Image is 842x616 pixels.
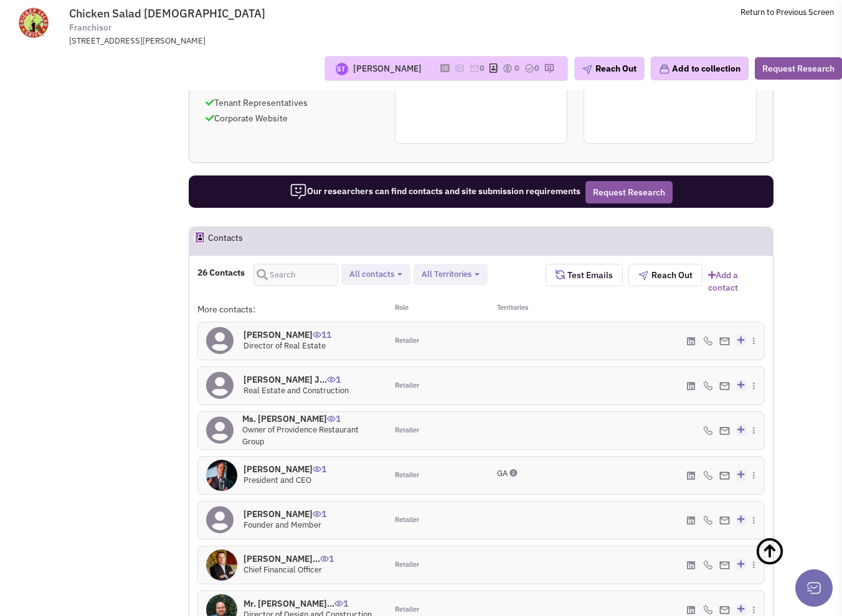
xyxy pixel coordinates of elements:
[206,96,379,109] p: Tenant Representatives
[313,320,331,340] span: 11
[346,268,406,281] button: All contacts
[708,269,765,294] a: Add a contact
[244,520,321,530] span: Founder and Member
[755,57,842,80] button: Request Research
[327,404,341,424] span: 1
[313,499,326,520] span: 1
[703,605,713,615] img: icon-phone.png
[320,556,329,562] img: icon-UserInteraction.png
[703,381,713,391] img: icon-phone.png
[659,63,670,75] img: icon-collection-lavender.png
[395,381,419,391] span: Retailer
[208,227,243,254] h2: Contacts
[755,524,817,605] a: Back To Top
[313,466,321,472] img: icon-UserInteraction.png
[242,413,379,424] h4: Ms. [PERSON_NAME]
[327,376,336,383] img: icon-UserInteraction.png
[534,63,539,73] span: 0
[524,63,534,73] img: TaskCount.png
[290,183,307,200] img: icon-researcher-20.png
[349,269,394,279] span: All contacts
[387,303,481,315] div: Role
[503,63,513,73] img: icon-dealamount.png
[244,385,349,396] span: Real Estate and Construction
[197,267,245,278] h4: 26 Contacts
[546,264,623,286] button: Test Emails
[244,464,326,475] h4: [PERSON_NAME]
[422,269,471,279] span: All Territories
[327,416,336,422] img: icon-UserInteraction.png
[719,337,730,345] img: Email%20Icon.png
[514,63,519,73] span: 0
[244,598,372,609] h4: Mr. [PERSON_NAME]...
[628,264,702,286] button: Reach Out
[290,185,580,197] span: Our researchers can find contacts and site submission requirements
[244,564,322,575] span: Chief Financial Officer
[703,515,713,525] img: icon-phone.png
[197,303,387,315] div: More contacts:
[244,374,349,385] h4: [PERSON_NAME] J...
[719,516,730,525] img: Email%20Icon.png
[334,589,348,609] span: 1
[313,332,321,338] img: icon-UserInteraction.png
[244,475,311,485] span: President and CEO
[395,605,419,615] span: Retailer
[206,112,379,124] p: Corporate Website
[719,606,730,614] img: Email%20Icon.png
[395,426,419,436] span: Retailer
[334,600,343,607] img: icon-UserInteraction.png
[327,365,341,385] span: 1
[69,21,111,34] span: Franchisor
[395,336,419,346] span: Retailer
[703,426,713,436] img: icon-phone.png
[480,63,485,73] span: 0
[651,57,749,80] button: Add to collection
[244,553,334,564] h4: [PERSON_NAME]...
[206,549,237,581] img: YaIxI433gke87thRvV3Ysw.jpg
[497,468,508,478] span: GA
[244,329,331,340] h4: [PERSON_NAME]
[395,560,419,570] span: Retailer
[470,63,480,73] img: icon-email-active-16.png
[638,271,648,281] img: plane.png
[244,508,326,520] h4: [PERSON_NAME]
[719,382,730,390] img: Email%20Icon.png
[313,454,326,475] span: 1
[206,460,237,491] img: 4wZFIp_n9kussV5I1YwcxQ.jpg
[740,7,834,17] a: Return to Previous Screen
[703,560,713,570] img: icon-phone.png
[320,544,334,564] span: 1
[253,264,338,286] input: Search
[242,424,359,447] span: Owner of Providence Restaurant Group
[719,561,730,569] img: Email%20Icon.png
[585,181,673,203] button: Request Research
[703,470,713,480] img: icon-phone.png
[69,6,265,21] span: Chicken Salad [DEMOGRAPHIC_DATA]
[418,268,483,281] button: All Territories
[565,269,613,281] span: Test Emails
[395,470,419,480] span: Retailer
[719,427,730,435] img: Email%20Icon.png
[313,511,321,517] img: icon-UserInteraction.png
[395,515,419,525] span: Retailer
[703,336,713,346] img: icon-phone.png
[544,63,554,73] img: research-icon.png
[481,303,575,315] div: Territories
[574,57,645,80] button: Reach Out
[582,65,592,75] img: plane.png
[455,63,465,73] img: icon-note.png
[244,340,326,351] span: Director of Real Estate
[69,35,394,47] div: [STREET_ADDRESS][PERSON_NAME]
[719,472,730,480] img: Email%20Icon.png
[353,62,422,75] div: [PERSON_NAME]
